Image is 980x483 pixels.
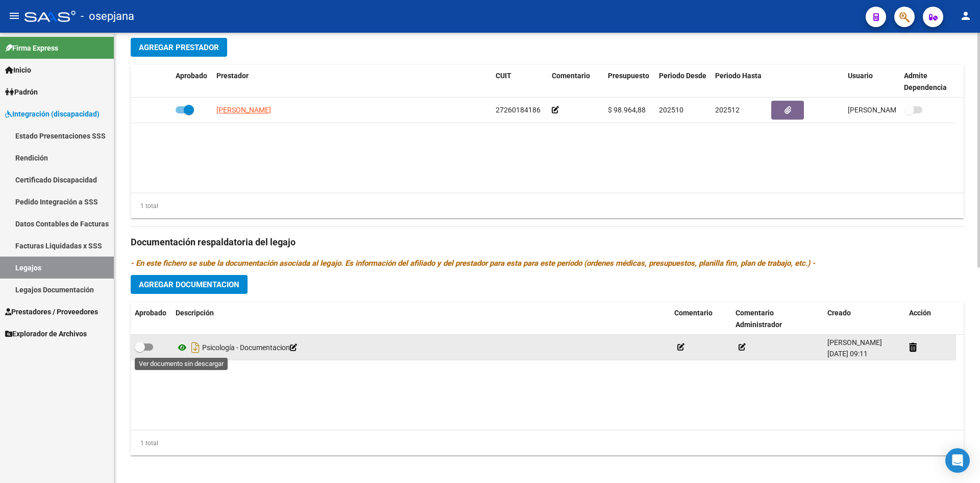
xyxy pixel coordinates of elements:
div: Psicología - Documentacion [176,339,666,356]
span: Explorador de Archivos [5,328,87,339]
span: Agregar Documentacion [139,280,239,289]
span: 27260184186 [496,106,541,114]
div: 1 total [131,438,158,449]
button: Agregar Documentacion [131,275,248,294]
datatable-header-cell: CUIT [492,65,548,99]
span: Periodo Desde [659,72,706,80]
span: CUIT [496,72,511,80]
span: Comentario Administrador [736,309,782,329]
span: Prestador [216,72,249,80]
datatable-header-cell: Comentario Administrador [731,302,823,336]
span: Descripción [176,309,214,317]
span: Comentario [552,72,590,80]
span: 202512 [715,106,740,114]
span: Comentario [674,309,713,317]
i: - En este fichero se sube la documentación asociada al legajo. Es información del afiliado y del ... [131,259,815,268]
span: Periodo Hasta [715,72,762,80]
span: Presupuesto [608,72,649,80]
datatable-header-cell: Descripción [171,302,670,336]
span: Inicio [5,64,31,76]
datatable-header-cell: Periodo Desde [655,65,711,99]
button: Agregar Prestador [131,38,227,57]
span: Creado [827,309,851,317]
span: Aprobado [135,309,166,317]
span: Firma Express [5,42,58,54]
span: Acción [909,309,931,317]
datatable-header-cell: Prestador [212,65,492,99]
mat-icon: menu [8,10,20,22]
datatable-header-cell: Creado [823,302,905,336]
span: Usuario [848,72,873,80]
datatable-header-cell: Comentario [548,65,604,99]
span: Admite Dependencia [904,72,947,91]
div: Open Intercom Messenger [945,448,970,473]
span: Agregar Prestador [139,43,219,52]
span: 202510 [659,106,683,114]
div: 1 total [131,200,158,212]
span: Integración (discapacidad) [5,108,100,120]
span: [PERSON_NAME] [DATE] [848,106,928,114]
span: [PERSON_NAME] [216,106,271,114]
span: Aprobado [176,72,207,80]
span: Prestadores / Proveedores [5,306,98,317]
i: Descargar documento [189,339,202,356]
datatable-header-cell: Acción [905,302,956,336]
span: Padrón [5,86,38,98]
datatable-header-cell: Aprobado [131,302,171,336]
datatable-header-cell: Aprobado [171,65,212,99]
span: [DATE] 09:11 [827,350,868,358]
span: $ 98.964,88 [608,106,646,114]
span: - osepjana [81,5,134,28]
datatable-header-cell: Presupuesto [604,65,655,99]
datatable-header-cell: Admite Dependencia [900,65,956,99]
datatable-header-cell: Usuario [844,65,900,99]
span: [PERSON_NAME] [827,338,882,347]
mat-icon: person [960,10,972,22]
datatable-header-cell: Comentario [670,302,731,336]
h3: Documentación respaldatoria del legajo [131,235,964,249]
datatable-header-cell: Periodo Hasta [711,65,767,99]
